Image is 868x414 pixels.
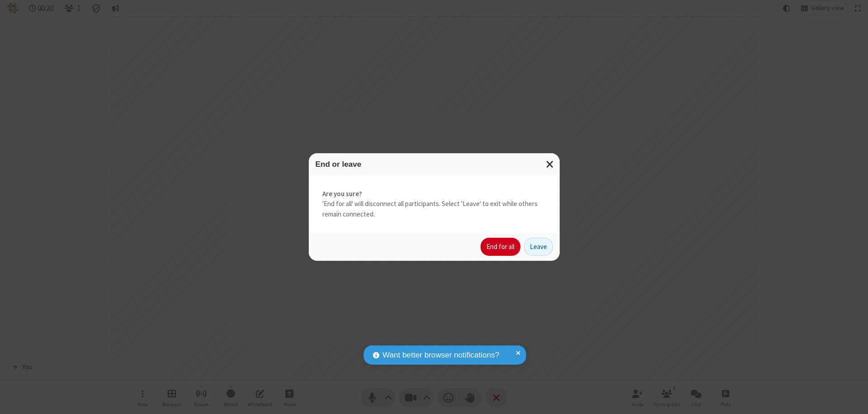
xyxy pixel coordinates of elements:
[322,189,546,199] strong: Are you sure?
[524,238,553,256] button: Leave
[382,349,499,361] span: Want better browser notifications?
[316,160,553,169] h3: End or leave
[481,238,520,256] button: End for all
[309,175,560,233] div: 'End for all' will disconnect all participants. Select 'Leave' to exit while others remain connec...
[541,153,560,175] button: Close modal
